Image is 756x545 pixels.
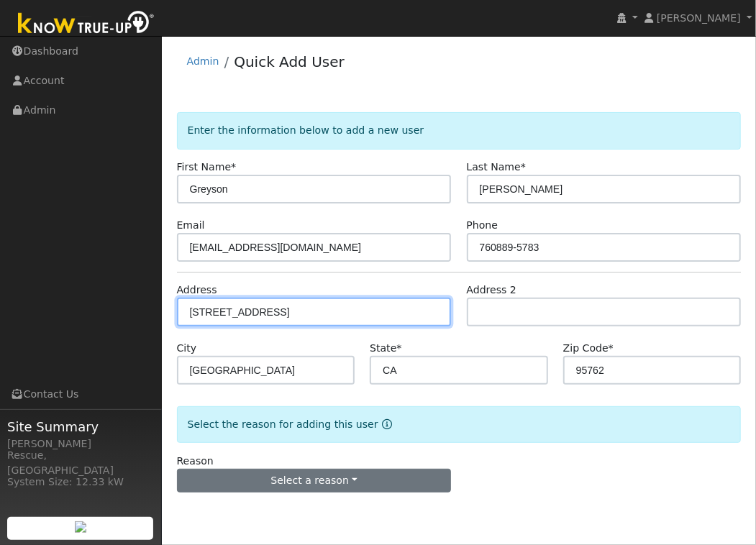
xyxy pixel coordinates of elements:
label: Address [177,283,217,298]
label: Zip Code [563,341,614,356]
label: State [370,341,401,356]
span: Required [521,161,526,173]
a: Reason for new user [378,418,392,430]
div: Rescue, [GEOGRAPHIC_DATA] [7,448,154,478]
span: Site Summary [7,417,154,436]
button: Select a reason [177,469,452,493]
div: [PERSON_NAME] [7,436,154,452]
label: City [177,341,197,356]
div: Select the reason for adding this user [177,406,742,443]
label: Phone [467,218,498,233]
label: Reason [177,454,214,469]
a: Quick Add User [234,53,345,70]
label: Address 2 [467,283,517,298]
img: Know True-Up [11,8,162,40]
div: System Size: 12.33 kW [7,475,154,490]
div: Enter the information below to add a new user [177,112,742,149]
a: Admin [187,55,219,67]
span: [PERSON_NAME] [657,12,741,24]
label: First Name [177,160,237,175]
img: retrieve [75,521,86,533]
label: Email [177,218,205,233]
span: Required [609,342,614,354]
label: Last Name [467,160,526,175]
span: Required [231,161,236,173]
span: Required [396,342,401,354]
